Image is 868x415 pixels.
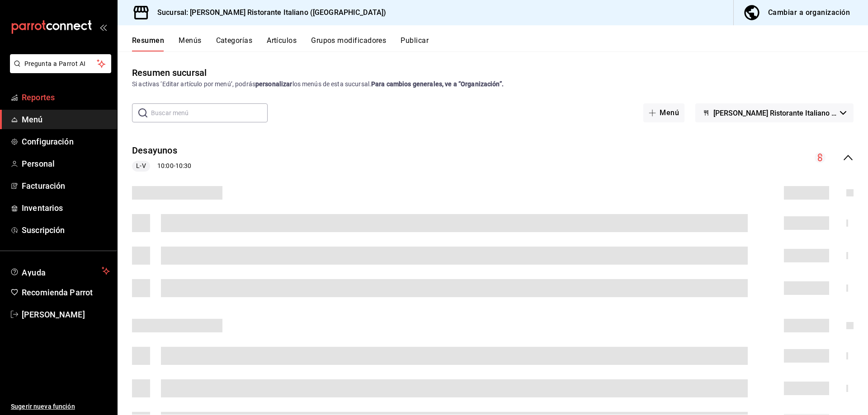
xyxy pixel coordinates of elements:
[267,36,297,51] button: Artículos
[132,79,854,89] div: Si activas ‘Editar artículo por menú’, podrás los menús de esta sucursal.
[24,59,97,69] span: Pregunta a Parrot AI
[132,36,868,51] div: navigation tabs
[132,144,177,157] button: Desayunos
[22,91,110,103] span: Reportes
[22,202,110,214] span: Inventarios
[132,161,191,172] div: 10:00 - 10:30
[401,36,429,51] button: Publicar
[216,36,253,51] button: Categorías
[10,54,111,73] button: Pregunta a Parrot AI
[22,308,110,321] span: [PERSON_NAME]
[255,80,292,88] strong: personalizar
[713,109,836,117] span: [PERSON_NAME] Ristorante Italiano - [GEOGRAPHIC_DATA]
[22,158,110,170] span: Personal
[22,286,110,298] span: Recomienda Parrot
[99,23,107,31] button: open_drawer_menu
[118,137,868,179] div: collapse-menu-row
[22,135,110,148] span: Configuración
[768,6,850,19] div: Cambiar a organización
[150,7,386,18] h3: Sucursal: [PERSON_NAME] Ristorante Italiano ([GEOGRAPHIC_DATA])
[22,180,110,192] span: Facturación
[11,402,110,411] span: Sugerir nueva función
[179,36,201,51] button: Menús
[6,65,111,75] a: Pregunta a Parrot AI
[695,103,854,122] button: [PERSON_NAME] Ristorante Italiano - [GEOGRAPHIC_DATA]
[22,113,110,126] span: Menú
[151,104,268,122] input: Buscar menú
[643,103,684,122] button: Menú
[22,266,98,276] span: Ayuda
[22,224,110,236] span: Suscripción
[132,161,149,171] span: L-V
[132,36,164,51] button: Resumen
[132,66,207,79] div: Resumen sucursal
[311,36,386,51] button: Grupos modificadores
[371,80,504,88] strong: Para cambios generales, ve a “Organización”.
